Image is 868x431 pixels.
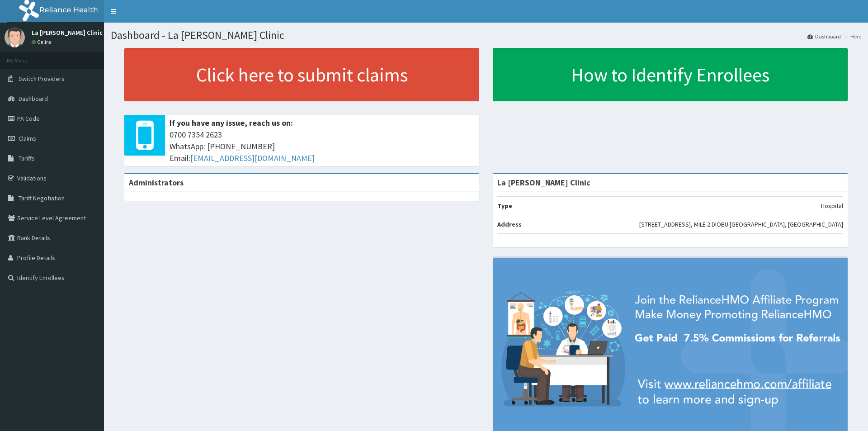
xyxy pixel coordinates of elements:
[5,27,25,47] img: User Image
[497,177,590,188] strong: La [PERSON_NAME] Clinic
[190,153,315,163] a: [EMAIL_ADDRESS][DOMAIN_NAME]
[19,75,65,83] span: Switch Providers
[19,134,36,142] span: Claims
[111,29,861,41] h1: Dashboard - La [PERSON_NAME] Clinic
[170,118,293,128] b: If you have any issue, reach us on:
[497,202,512,210] b: Type
[170,129,475,164] span: 0700 7354 2623 WhatsApp: [PHONE_NUMBER] Email:
[32,29,103,36] p: La [PERSON_NAME] Clinic
[124,48,479,101] a: Click here to submit claims
[19,95,48,103] span: Dashboard
[32,39,53,45] a: Online
[129,177,184,188] b: Administrators
[821,201,843,210] p: Hospital
[19,154,35,162] span: Tariffs
[497,220,522,228] b: Address
[842,33,861,40] li: Here
[639,220,843,229] p: [STREET_ADDRESS], MILE 2 DIOBU [GEOGRAPHIC_DATA], [GEOGRAPHIC_DATA]
[493,48,848,101] a: How to Identify Enrollees
[807,33,841,40] a: Dashboard
[19,194,65,202] span: Tariff Negotiation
